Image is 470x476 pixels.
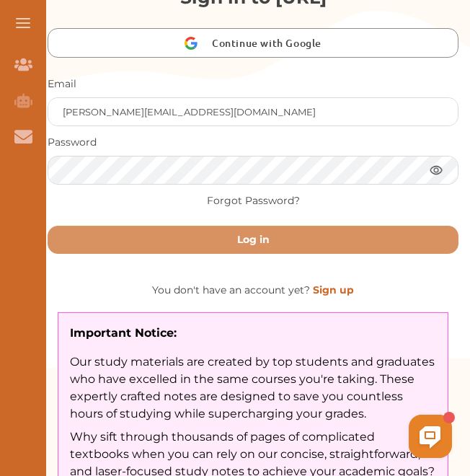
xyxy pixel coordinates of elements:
p: You don't have an account yet? [48,283,458,298]
button: Continue with Google [48,28,458,58]
span: Continue with Google [212,28,329,58]
button: Log in [48,226,458,254]
a: Forgot Password? [207,193,300,208]
input: Enter your username or email [48,98,458,125]
p: Important Notice: [70,325,436,342]
iframe: HelpCrunch [124,411,456,462]
a: Sign up [313,283,354,296]
p: Password [48,135,458,150]
p: Our study materials are created by top students and graduates who have excelled in the same cours... [70,353,436,423]
img: eye.3286bcf0.webp [429,162,443,177]
p: Email [48,76,458,92]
